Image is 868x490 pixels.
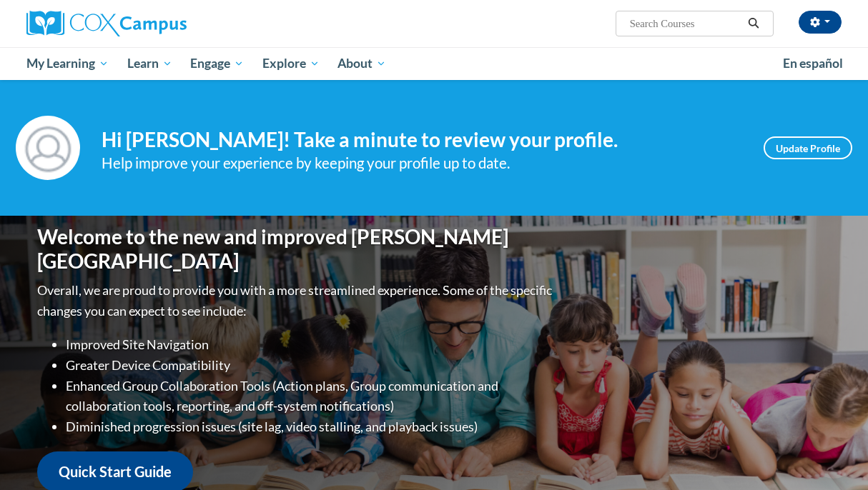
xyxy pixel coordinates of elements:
[16,116,80,180] img: Profile Image
[26,55,109,72] span: My Learning
[743,15,764,32] button: Search
[811,433,857,479] iframe: Button to launch messaging window
[253,47,329,80] a: Explore
[262,55,320,72] span: Explore
[799,11,842,34] button: Account Settings
[181,47,253,80] a: Engage
[329,47,396,80] a: About
[118,47,182,80] a: Learn
[66,334,556,355] li: Improved Site Navigation
[127,55,172,72] span: Learn
[66,376,556,417] li: Enhanced Group Collaboration Tools (Action plans, Group communication and collaboration tools, re...
[628,15,743,32] input: Search Courses
[337,55,386,72] span: About
[66,355,556,376] li: Greater Device Compatibility
[764,136,852,159] a: Update Profile
[37,225,556,273] h1: Welcome to the new and improved [PERSON_NAME][GEOGRAPHIC_DATA]
[17,47,118,80] a: My Learning
[102,151,742,175] div: Help improve your experience by keeping your profile up to date.
[102,128,742,152] h4: Hi [PERSON_NAME]! Take a minute to review your profile.
[37,280,556,321] p: Overall, we are proud to provide you with a more streamlined experience. Some of the specific cha...
[190,55,244,72] span: Engage
[26,11,187,36] img: Cox Campus
[26,11,284,36] a: Cox Campus
[66,416,556,437] li: Diminished progression issues (site lag, video stalling, and playback issues)
[783,56,843,71] span: En español
[16,47,852,80] div: Main menu
[774,49,852,79] a: En español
